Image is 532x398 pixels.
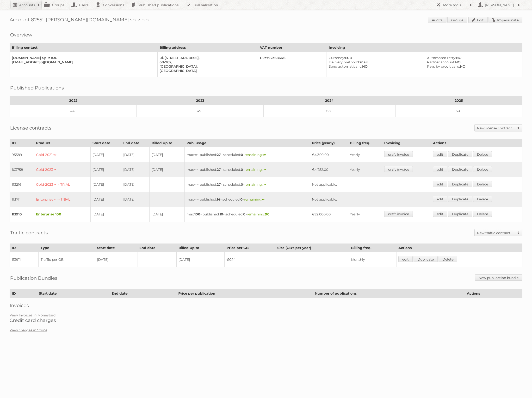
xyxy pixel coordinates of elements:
strong: ∞ [262,197,265,202]
a: Duplicate [448,166,472,172]
h2: New traffic contract [477,231,515,235]
strong: 14 [217,197,220,202]
a: Duplicate [448,211,472,217]
a: New license contract [475,125,522,131]
div: EUR [329,56,421,60]
strong: ∞ [263,182,266,187]
td: Gold-2023 ∞ - TRIAL [34,177,91,192]
th: ID [10,139,34,147]
td: [DATE] [95,252,137,267]
a: edit [433,181,447,187]
span: remaining: [247,212,270,216]
strong: ∞ [194,153,198,157]
td: max: - published: - scheduled: - [185,162,310,177]
td: 113216 [10,177,34,192]
th: 2023 [137,96,264,105]
th: Number of publications [313,289,465,298]
strong: 27 [217,153,221,157]
a: Groups [447,17,467,23]
a: edit [433,151,447,157]
th: Billing freq. [349,244,396,252]
strong: 0 [241,167,243,172]
td: [DATE] [177,252,225,267]
a: Edit [468,17,488,23]
td: 44 [10,105,137,117]
a: View Invoices in Moneybird [10,313,56,317]
th: Price per publication [176,289,313,298]
td: [DATE] [91,147,121,162]
td: [DATE] [150,162,185,177]
td: PL7792368646 [258,52,327,77]
span: remaining: [244,153,266,157]
td: €32.000,00 [310,207,348,222]
a: Delete [473,181,492,187]
strong: 100 [194,212,200,216]
a: Duplicate [414,256,438,262]
span: Partner account: [427,60,455,64]
td: [DATE] [91,207,121,222]
th: 2022 [10,96,137,105]
td: 49 [137,105,264,117]
td: Gold-2021 ∞ [34,147,91,162]
a: Delete [473,151,492,157]
td: Yearly [348,207,382,222]
th: ID [10,244,39,252]
td: [DATE] [91,177,121,192]
th: End date [109,289,176,298]
h2: Overview [10,31,32,38]
a: Delete [473,166,492,172]
td: Not applicable. [310,192,431,207]
a: New traffic contract [475,229,522,236]
th: Start date [91,139,121,147]
span: remaining: [244,182,266,187]
th: Size (GB's per year) [275,244,349,252]
th: 2024 [264,96,396,105]
th: Invoicing [327,43,522,52]
th: Billed Up to [177,244,225,252]
div: [GEOGRAPHIC_DATA] [160,69,254,73]
th: Price (yearly) [310,139,348,147]
h2: More tools [443,3,467,7]
strong: ∞ [194,197,198,202]
div: [DOMAIN_NAME] Sp. z o.o. [12,56,154,60]
strong: 0 [241,153,243,157]
a: draft invoice [384,211,413,217]
span: Delivery method: [329,60,358,64]
div: NO [427,64,518,69]
div: [GEOGRAPHIC_DATA], [160,64,254,69]
th: Start date [37,289,109,298]
div: Email [329,60,421,64]
a: Duplicate [448,151,472,157]
h2: Published Publications [10,84,64,91]
th: Price per GB [224,244,275,252]
strong: 0 [240,197,243,202]
td: max: - published: - scheduled: - [185,207,310,222]
a: Delete [473,196,492,202]
td: Gold-2023 ∞ [34,162,91,177]
th: Start date [95,244,137,252]
th: Invoicing [382,139,431,147]
td: [DATE] [91,192,121,207]
a: Delete [473,211,492,217]
span: Automated retry: [427,56,456,60]
td: Traffic per GB [39,252,95,267]
td: €4.752,00 [310,162,348,177]
div: NO [329,64,421,69]
strong: ∞ [263,167,266,172]
span: Currency: [329,56,345,60]
a: edit [433,196,447,202]
strong: ∞ [194,182,198,187]
th: Actions [431,139,522,147]
td: [DATE] [121,192,150,207]
th: Actions [396,244,522,252]
strong: 0 [241,182,243,187]
td: max: - published: - scheduled: - [185,192,310,207]
a: edit [433,211,447,217]
h2: Invoices [10,303,522,308]
td: 68 [264,105,396,117]
th: Billing contact [10,43,158,52]
th: Billing freq. [348,139,382,147]
td: [DATE] [150,147,185,162]
td: Monthly [349,252,396,267]
td: [DATE] [121,162,150,177]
